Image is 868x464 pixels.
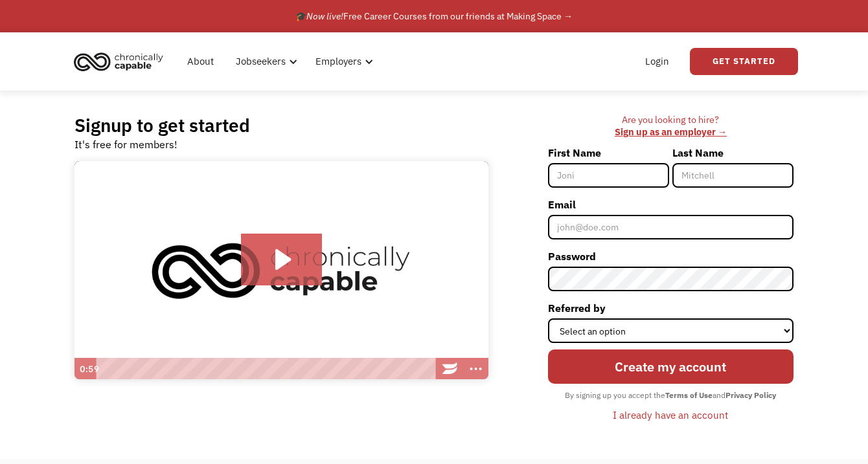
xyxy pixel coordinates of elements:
div: Employers [308,41,377,82]
div: Playbar [103,358,431,380]
input: Mitchell [672,163,794,188]
div: Are you looking to hire? ‍ [548,114,794,138]
input: Create my account [548,349,794,384]
label: Referred by [548,298,794,318]
a: Login [637,41,677,82]
a: Sign up as an employer → [615,126,727,138]
em: Now live! [306,10,343,22]
div: Employers [315,54,361,69]
form: Member-Signup-Form [548,142,794,425]
label: Last Name [672,142,794,163]
button: Play Video: Introducing Chronically Capable [241,234,322,285]
div: It's free for members! [74,137,177,152]
input: Joni [548,163,669,188]
a: About [179,41,222,82]
div: Jobseekers [236,54,286,69]
a: home [70,47,173,76]
input: john@doe.com [548,215,794,239]
a: Get Started [690,48,798,75]
div: I already have an account [613,407,728,423]
img: Chronically Capable logo [70,47,167,76]
a: I already have an account [603,404,738,426]
a: Wistia Logo -- Learn More [437,358,463,380]
label: Email [548,194,794,215]
strong: Terms of Use [665,390,713,400]
button: Show more buttons [463,358,488,380]
div: By signing up you accept the and [558,387,782,404]
label: Password [548,246,794,267]
strong: Privacy Policy [725,390,776,400]
div: 🎓 Free Career Courses from our friends at Making Space → [295,8,573,24]
img: Introducing Chronically Capable [74,161,488,380]
div: Jobseekers [228,41,301,82]
label: First Name [548,142,669,163]
h2: Signup to get started [74,114,250,137]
